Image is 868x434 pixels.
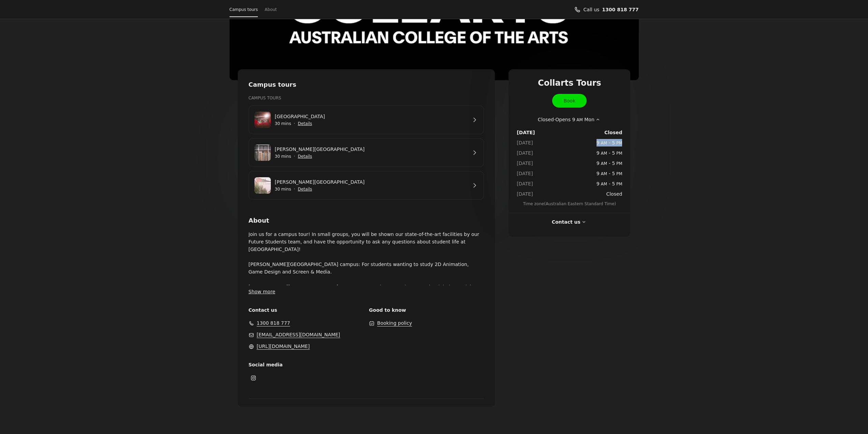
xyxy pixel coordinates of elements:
[538,116,594,123] span: Closed · Opens Mon
[615,182,622,186] span: PM
[615,151,622,156] span: PM
[572,117,575,122] span: 9
[517,180,535,187] dt: [DATE]
[597,170,622,177] span: -
[597,160,600,166] span: 9
[563,97,575,104] span: Book
[602,6,638,13] a: Call us 1300 818 777
[600,171,607,176] span: AM
[612,160,615,166] span: 5
[249,216,484,225] h2: About
[517,139,535,146] dt: [DATE]
[257,342,310,350] a: https://www.collarts.edu.au/ (Opens in a new window)
[517,149,535,157] dt: [DATE]
[597,181,600,186] span: 9
[597,159,622,167] span: -
[249,361,364,368] span: Social media
[597,180,622,187] span: -
[257,319,290,327] a: 1300 818 777
[584,6,600,13] span: Call us
[615,161,622,166] span: PM
[249,288,276,295] button: Show more
[275,113,468,120] a: [GEOGRAPHIC_DATA]
[612,171,615,176] span: 5
[538,116,601,123] button: Show working hours
[606,190,622,198] span: Closed
[597,150,600,156] span: 9
[265,5,277,14] a: About
[600,161,607,166] span: AM
[600,182,607,186] span: AM
[275,178,468,186] a: [PERSON_NAME][GEOGRAPHIC_DATA]
[552,94,587,108] a: Book
[612,140,615,145] span: 5
[615,171,622,176] span: PM
[552,218,587,226] button: Contact us
[600,141,607,145] span: AM
[369,306,484,314] span: Good to know
[612,150,615,156] span: 5
[604,129,622,136] span: Closed
[517,170,535,177] dt: [DATE]
[230,5,258,14] a: Campus tours
[612,181,615,186] span: 5
[247,371,260,385] a: Instagram (Opens in a new window)
[298,153,312,160] button: Show details for Cromwell St Campus
[517,190,535,198] dt: [DATE]
[538,78,601,88] span: Collarts Tours
[298,120,312,127] button: Show details for Wellington St Campus
[377,319,412,327] button: Booking policy
[517,129,535,136] dt: [DATE]
[275,145,468,153] a: [PERSON_NAME][GEOGRAPHIC_DATA]
[257,331,340,338] a: admissions@collarts.edu.au
[600,151,607,156] span: AM
[615,141,622,145] span: PM
[575,117,583,122] span: AM
[249,95,484,101] h3: Campus Tours
[298,186,312,193] button: Show details for George St Campus
[597,139,622,146] span: -
[597,140,600,145] span: 9
[249,230,484,285] p: Join us for a campus tour! In small groups, you will be shown our state-of-the-art facilities by ...
[517,159,535,167] dt: [DATE]
[597,171,600,176] span: 9
[597,149,622,157] span: -
[517,200,622,207] span: Time zone ( Australian Eastern Standard Time )
[249,80,484,89] h2: Campus tours
[249,306,364,314] span: Contact us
